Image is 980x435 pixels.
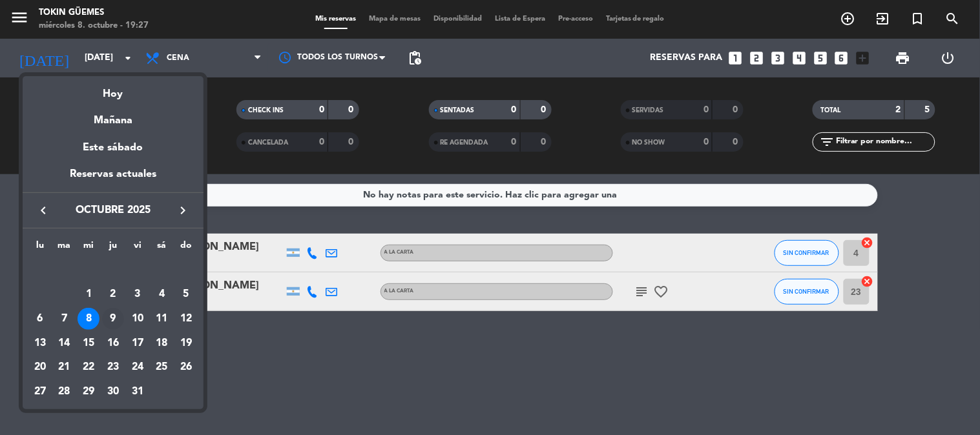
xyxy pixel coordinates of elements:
[28,331,52,356] td: 13 de octubre de 2025
[28,379,52,404] td: 27 de octubre de 2025
[174,307,198,331] td: 12 de octubre de 2025
[151,332,172,354] div: 18
[102,308,124,330] div: 9
[102,356,124,378] div: 23
[78,283,99,305] div: 1
[36,203,51,218] i: keyboard_arrow_left
[78,308,99,330] div: 8
[28,355,52,379] td: 20 de octubre de 2025
[127,332,149,354] div: 17
[127,356,149,378] div: 24
[125,282,150,307] td: 3 de octubre de 2025
[101,355,125,379] td: 23 de octubre de 2025
[54,308,76,330] div: 7
[23,76,203,103] div: Hoy
[28,258,198,283] td: OCT.
[125,331,150,356] td: 17 de octubre de 2025
[175,356,197,378] div: 26
[54,332,76,354] div: 14
[125,355,150,379] td: 24 de octubre de 2025
[127,381,149,403] div: 31
[76,355,101,379] td: 22 de octubre de 2025
[150,282,174,307] td: 4 de octubre de 2025
[150,307,174,331] td: 11 de octubre de 2025
[29,356,51,378] div: 20
[32,202,55,219] button: keyboard_arrow_left
[52,379,77,404] td: 28 de octubre de 2025
[76,379,101,404] td: 29 de octubre de 2025
[23,103,203,129] div: Mañana
[174,331,198,356] td: 19 de octubre de 2025
[101,307,125,331] td: 9 de octubre de 2025
[101,282,125,307] td: 2 de octubre de 2025
[54,381,76,403] div: 28
[52,238,77,258] th: martes
[125,379,150,404] td: 31 de octubre de 2025
[127,283,149,305] div: 3
[151,308,172,330] div: 11
[101,331,125,356] td: 16 de octubre de 2025
[78,332,99,354] div: 15
[55,202,171,219] span: octubre 2025
[29,332,51,354] div: 13
[101,379,125,404] td: 30 de octubre de 2025
[175,203,191,218] i: keyboard_arrow_right
[23,130,203,166] div: Este sábado
[174,355,198,379] td: 26 de octubre de 2025
[23,166,203,192] div: Reservas actuales
[125,307,150,331] td: 10 de octubre de 2025
[29,381,51,403] div: 27
[78,356,99,378] div: 22
[171,202,194,219] button: keyboard_arrow_right
[52,355,77,379] td: 21 de octubre de 2025
[150,331,174,356] td: 18 de octubre de 2025
[78,381,99,403] div: 29
[28,238,52,258] th: lunes
[127,308,149,330] div: 10
[125,238,150,258] th: viernes
[102,332,124,354] div: 16
[151,283,172,305] div: 4
[76,331,101,356] td: 15 de octubre de 2025
[102,381,124,403] div: 30
[76,238,101,258] th: miércoles
[174,238,198,258] th: domingo
[175,283,197,305] div: 5
[175,332,197,354] div: 19
[175,308,197,330] div: 12
[150,238,174,258] th: sábado
[76,282,101,307] td: 1 de octubre de 2025
[52,331,77,356] td: 14 de octubre de 2025
[102,283,124,305] div: 2
[54,356,76,378] div: 21
[28,307,52,331] td: 6 de octubre de 2025
[150,355,174,379] td: 25 de octubre de 2025
[174,282,198,307] td: 5 de octubre de 2025
[76,307,101,331] td: 8 de octubre de 2025
[52,307,77,331] td: 7 de octubre de 2025
[101,238,125,258] th: jueves
[151,356,172,378] div: 25
[29,308,51,330] div: 6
